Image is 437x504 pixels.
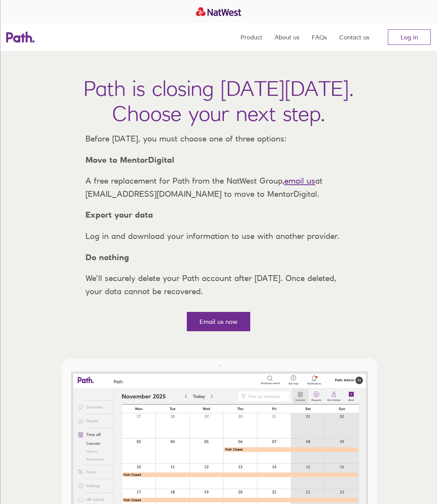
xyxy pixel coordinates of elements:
a: Contact us [339,23,369,51]
p: Before [DATE], you must choose one of three options: [79,132,358,145]
p: Log in and download your information to use with another provider. [79,230,358,243]
strong: Move to MentorDigital [85,155,174,165]
a: email us [284,176,315,186]
p: A free replacement for Path from the NatWest Group, at [EMAIL_ADDRESS][DOMAIN_NAME] to move to Me... [79,174,358,200]
p: We’ll securely delete your Path account after [DATE]. Once deleted, your data cannot be recovered. [79,272,358,298]
a: Email us now [187,312,250,331]
a: Log in [388,29,431,45]
h1: Path is closing [DATE][DATE]. Choose your next step. [84,76,354,126]
strong: Do nothing [85,252,129,262]
a: About us [275,23,299,51]
a: Product [241,23,262,51]
a: FAQs [312,23,327,51]
strong: Export your data [85,210,153,220]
